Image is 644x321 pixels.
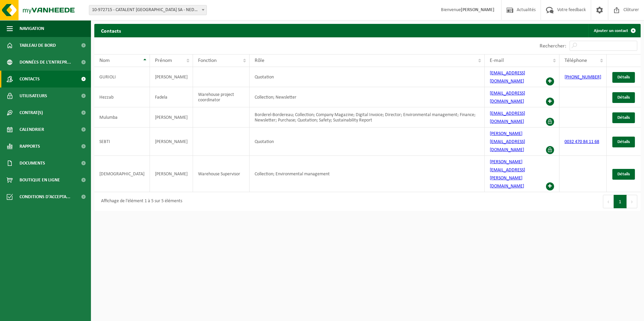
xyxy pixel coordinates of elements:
td: [PERSON_NAME] [150,107,193,128]
span: Fonction [198,58,217,63]
td: Quotation [250,67,485,87]
a: [EMAIL_ADDRESS][DOMAIN_NAME] [490,111,525,124]
span: Données de l'entrepr... [20,54,71,71]
span: Détails [617,115,630,120]
h2: Contacts [94,24,128,37]
a: Ajouter un contact [588,24,640,37]
a: Détails [612,169,635,180]
a: Détails [612,92,635,103]
button: 1 [614,195,627,208]
a: [PHONE_NUMBER] [565,75,601,80]
td: Borderel-Bordereau; Collection; Company Magazine; Digital Invoice; Director; Environmental manage... [250,107,485,128]
strong: [PERSON_NAME] [461,7,494,12]
a: Détails [612,137,635,147]
span: Tableau de bord [20,37,56,54]
label: Rechercher: [540,43,566,49]
span: Prénom [155,58,172,63]
a: Détails [612,72,635,83]
td: Mulumba [94,107,150,128]
a: [EMAIL_ADDRESS][DOMAIN_NAME] [490,71,525,84]
td: [PERSON_NAME] [150,156,193,192]
span: Détails [617,140,630,144]
a: [PERSON_NAME][EMAIL_ADDRESS][PERSON_NAME][DOMAIN_NAME] [490,159,525,189]
td: [PERSON_NAME] [150,128,193,156]
span: 10-972715 - CATALENT BELGIUM SA - NEDER-OVER-HEEMBEEK [89,5,207,15]
div: Affichage de l'élément 1 à 5 sur 5 éléments [98,195,182,208]
span: E-mail [490,58,504,63]
span: Contacts [20,71,40,87]
a: [PERSON_NAME][EMAIL_ADDRESS][DOMAIN_NAME] [490,131,525,152]
td: Quotation [250,128,485,156]
td: Fadela [150,87,193,107]
a: 0032 470 84 11 68 [565,139,599,144]
span: 10-972715 - CATALENT BELGIUM SA - NEDER-OVER-HEEMBEEK [89,5,206,15]
span: Détails [617,172,630,176]
span: Détails [617,95,630,100]
td: Collection; Environmental management [250,156,485,192]
span: Rôle [255,58,264,63]
span: Calendrier [20,121,44,138]
td: Collection; Newsletter [250,87,485,107]
td: [DEMOGRAPHIC_DATA] [94,156,150,192]
span: Nom [99,58,110,63]
td: Warehouse project coordinator [193,87,250,107]
td: GURIOLI [94,67,150,87]
span: Conditions d'accepta... [20,188,70,205]
span: Rapports [20,138,40,155]
td: Hezzab [94,87,150,107]
span: Boutique en ligne [20,172,60,188]
button: Previous [603,195,614,208]
span: Documents [20,155,45,172]
td: Warehouse Supervisor [193,156,250,192]
a: Détails [612,112,635,123]
td: SEBTI [94,128,150,156]
span: Téléphone [565,58,587,63]
td: [PERSON_NAME] [150,67,193,87]
a: [EMAIL_ADDRESS][DOMAIN_NAME] [490,91,525,104]
span: Détails [617,75,630,79]
button: Next [627,195,637,208]
span: Contrat(s) [20,104,43,121]
span: Navigation [20,20,44,37]
span: Utilisateurs [20,87,47,104]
